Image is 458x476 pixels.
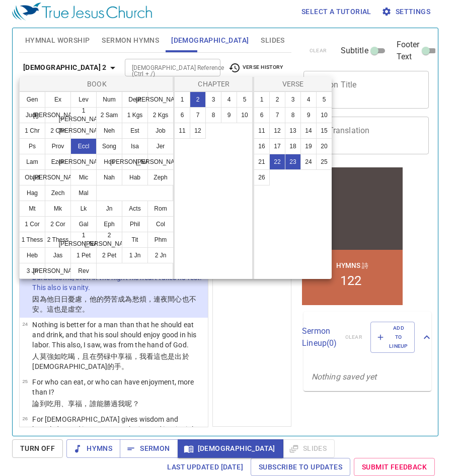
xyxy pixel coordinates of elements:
button: [PERSON_NAME] [70,154,97,170]
button: 1 Jn [122,247,148,263]
button: Acts [122,201,148,217]
p: Hymns 詩 [37,97,69,106]
button: Phil [122,216,148,232]
button: Ezek [45,154,71,170]
button: 22 [269,154,285,170]
button: Zech [45,185,71,201]
button: 1 [PERSON_NAME] [70,107,97,123]
button: 10 [237,107,253,123]
button: 6 [174,107,190,123]
button: Tit [122,232,148,248]
p: Chapter [177,79,251,89]
button: 1 Pet [70,247,97,263]
button: 7 [190,107,206,123]
button: Job [147,123,174,139]
button: [PERSON_NAME] [122,154,148,170]
button: 2 [269,91,285,108]
button: Jer [147,138,174,154]
button: 2 Thess [45,232,71,248]
button: 17 [269,138,285,154]
button: 9 [300,107,317,123]
button: Eph [96,216,122,232]
button: 8 [205,107,221,123]
button: 3 Jn [19,263,45,279]
button: [PERSON_NAME] [45,263,71,279]
button: Obad [19,169,45,185]
button: Jn [96,201,122,217]
p: Verse [256,79,330,89]
button: 3 [205,91,221,108]
button: Ex [45,91,71,108]
button: Lk [70,201,97,217]
button: 2 [190,91,206,108]
button: 2 Kgs [147,107,174,123]
button: [PERSON_NAME] [45,169,71,185]
button: Eccl [70,138,97,154]
button: Jas [45,247,71,263]
button: 2 Chr [45,123,71,139]
button: 1 Cor [19,216,45,232]
button: Ps [19,138,45,154]
button: Mk [45,201,71,217]
button: 11 [174,123,190,139]
button: 7 [269,107,285,123]
button: 1 Kgs [122,107,148,123]
button: 13 [285,123,301,139]
button: Neh [96,123,122,139]
button: Prov [45,138,71,154]
button: 1 [PERSON_NAME] [70,232,97,248]
button: [PERSON_NAME] [70,123,97,139]
button: 2 Jn [147,247,174,263]
button: 1 Chr [19,123,45,139]
button: 18 [285,138,301,154]
button: 25 [316,154,332,170]
button: 1 [174,91,190,108]
button: Gen [19,91,45,108]
button: Lev [70,91,97,108]
button: 9 [221,107,237,123]
button: Mic [70,169,97,185]
button: 1 [254,91,270,108]
button: Isa [122,138,148,154]
button: Hab [122,169,148,185]
button: 8 [285,107,301,123]
button: 23 [285,154,301,170]
button: Hag [19,185,45,201]
button: 21 [254,154,270,170]
button: Mt [19,201,45,217]
button: 12 [190,123,206,139]
button: 24 [300,154,317,170]
button: 10 [316,107,332,123]
button: Phm [147,232,174,248]
button: Mal [70,185,97,201]
button: 19 [300,138,317,154]
button: 6 [254,107,270,123]
button: 11 [254,123,270,139]
button: 2 Cor [45,216,71,232]
button: 5 [316,91,332,108]
button: 4 [300,91,317,108]
button: Num [96,91,122,108]
button: Zeph [147,169,174,185]
button: 14 [300,123,317,139]
button: Deut [122,91,148,108]
button: 4 [221,91,237,108]
button: 15 [316,123,332,139]
button: Judg [19,107,45,123]
button: Lam [19,154,45,170]
button: Rev [70,263,97,279]
button: Heb [19,247,45,263]
p: Book [22,79,172,89]
button: Nah [96,169,122,185]
button: Rom [147,201,174,217]
button: Gal [70,216,97,232]
button: [PERSON_NAME] [45,107,71,123]
button: Est [122,123,148,139]
button: 2 Pet [96,247,122,263]
button: 5 [237,91,253,108]
li: 122 [41,108,62,123]
button: [PERSON_NAME] [147,154,174,170]
button: 26 [254,169,270,185]
button: 12 [269,123,285,139]
button: [PERSON_NAME] [147,91,174,108]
